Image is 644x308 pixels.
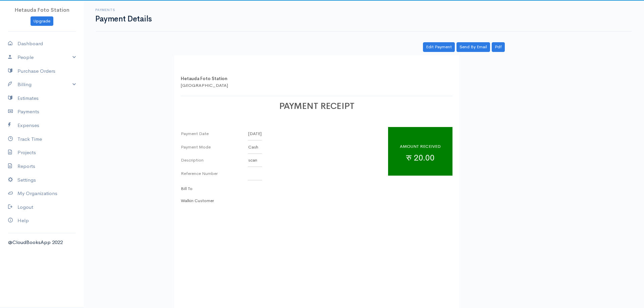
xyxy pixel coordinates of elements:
td: Payment Date [181,127,248,140]
h1: Payment Details [95,15,152,23]
div: रु 20.00 [388,127,452,176]
td: scan [248,153,262,167]
p: Bill To [181,185,214,192]
span: AMOUNT RECEIVED [400,143,441,149]
td: Description [181,153,248,167]
td: Payment Mode [181,140,248,154]
div: [GEOGRAPHIC_DATA] [181,82,228,89]
b: Hetauda Foto Station [181,76,227,81]
a: Upgrade [31,16,53,26]
td: [DATE] [248,127,262,140]
a: Edit Payment [423,42,455,52]
span: Hetauda Foto Station [15,7,69,13]
div: Walkin Customer [181,185,214,204]
td: Reference Number [181,167,248,180]
a: Send By Email [457,42,490,52]
div: @CloudBooksApp 2022 [8,239,76,246]
td: Cash [248,140,262,154]
h6: Payments [95,8,152,12]
a: Pdf [492,42,505,52]
h1: PAYMENT RECEIPT [181,102,452,111]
